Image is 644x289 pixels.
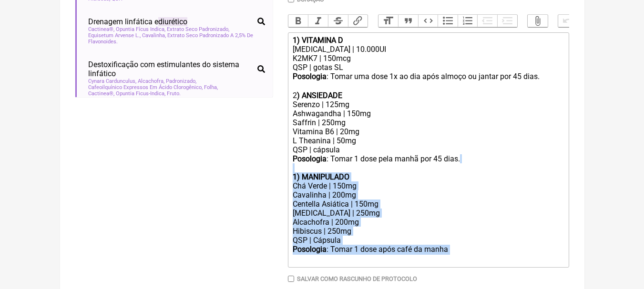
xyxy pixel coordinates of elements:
[88,84,218,90] span: Cafeoilquínico Expressos Em Ácido Clorogênico, Folha
[497,15,517,27] button: Increase Level
[293,209,563,218] div: [MEDICAL_DATA] | 250mg
[293,245,563,264] div: : Tomar 1 dose após café da manha ㅤ
[293,36,343,45] strong: 1) VITAMINA D
[293,118,563,127] div: Saffrin | 250mg
[293,190,563,199] div: Cavalinha | 200mg
[88,90,181,97] span: Cactinea®, Opuntia Ficus-Indica, Fruto
[293,136,563,154] div: L Theanina | 50mg QSP | cápsula
[558,15,578,27] button: Undo
[293,45,563,54] div: [MEDICAL_DATA] | 10.000UI
[293,154,327,163] strong: Posologia
[293,72,327,81] strong: Posologia
[88,26,229,32] span: Cactinea®, Opuntia Fícus Indica, Extrato Seco Padronizado
[293,218,563,227] div: Alcachofra | 200mg
[158,17,187,26] span: diurético
[297,275,417,282] label: Salvar como rascunho de Protocolo
[438,15,458,27] button: Bullets
[88,78,196,84] span: Cynara Cardunculus, Alcachofra, Padronizado
[293,172,349,181] strong: 1) MANIPULADO
[458,15,478,27] button: Numbers
[528,15,548,27] button: Attach Files
[348,15,368,27] button: Link
[328,15,348,27] button: Strikethrough
[293,199,563,209] div: Centella Asiática | 150mg
[293,63,563,72] div: QSP | gotas SL
[293,54,563,63] div: K2MK7 | 150mcg
[293,72,563,100] div: : Tomar uma dose 1x ao dia após almoço ou jantar por 45 dias. ㅤ 2
[293,227,563,236] div: Hibiscus | 250mg
[477,15,497,27] button: Decrease Level
[297,91,342,100] strong: ) ANSIEDADE
[88,60,254,78] span: Destoxificação com estimulantes do sistema linfático
[308,15,328,27] button: Italic
[293,245,327,254] strong: Posologia
[293,154,563,172] div: : Tomar 1 dose pela manhã por 45 dias.
[378,15,399,27] button: Heading
[418,15,438,27] button: Code
[293,100,563,109] div: Serenzo | 125mg
[398,15,418,27] button: Quote
[293,181,563,190] div: Chá Verde | 150mg
[293,109,563,118] div: Ashwagandha | 150mg
[293,127,563,136] div: Vitamina B6 | 20mg
[88,17,187,26] span: Drenagem linfática e
[293,236,563,245] div: QSP | Cápsula
[288,15,308,27] button: Bold
[88,32,265,45] span: Equisetum Arvense L., Cavalinha, Extrato Seco Padronizado A 2,5% De Flavonoides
